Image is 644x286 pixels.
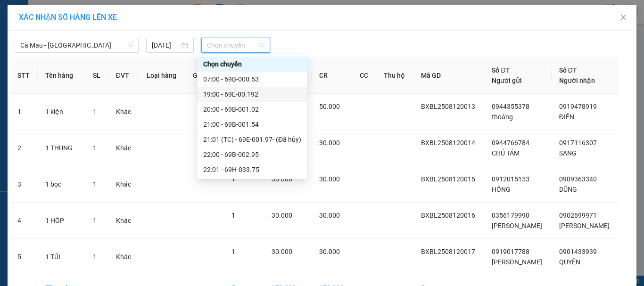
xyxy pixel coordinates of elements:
span: thoảng [492,113,513,121]
span: BXBL2508120014 [421,139,475,147]
td: Khác [108,94,140,130]
td: Khác [108,166,140,203]
span: 1 [93,253,97,261]
span: 30.000 [319,139,340,147]
th: ĐVT [108,57,140,94]
span: 1 [231,212,235,219]
span: Số ĐT [559,66,577,74]
button: Close [610,5,636,31]
td: 1 TÚI [38,239,85,275]
span: DŨNG [559,186,577,193]
span: close [619,14,627,21]
span: 1 [93,180,97,188]
span: 30.000 [319,175,340,183]
div: 21:00 - 69B-001.54 [203,119,301,130]
span: Người gửi [492,77,522,84]
span: 0944766784 [492,139,529,147]
span: 1 [231,248,235,255]
div: 19:00 - 69E-00.192 [203,89,301,99]
span: 0919478919 [559,103,597,110]
span: 0919017788 [492,248,529,255]
td: 1 THUNG [38,130,85,166]
span: 30.000 [272,248,292,255]
td: 3 [10,166,38,203]
span: 0909363340 [559,175,597,183]
td: 5 [10,239,38,275]
span: 30.000 [319,248,340,255]
div: 22:01 - 69H-033.75 [203,164,301,175]
span: SANG [559,149,577,157]
th: Tên hàng [38,57,85,94]
span: 30.000 [272,212,292,219]
span: [PERSON_NAME] [559,222,610,229]
span: ĐIỀN [559,113,574,121]
span: 30.000 [272,175,292,183]
td: Khác [108,130,140,166]
span: 50.000 [319,103,340,110]
span: QUYÊN [559,258,580,266]
td: Khác [108,239,140,275]
div: 22:00 - 69B-002.95 [203,149,301,160]
span: BXBL2508120016 [421,212,475,219]
span: XÁC NHẬN SỐ HÀNG LÊN XE [19,13,117,22]
th: CC [352,57,376,94]
span: Số ĐT [492,66,510,74]
span: BXBL2508120015 [421,175,475,183]
td: Khác [108,203,140,239]
span: 1 [93,217,97,224]
span: 30.000 [319,212,340,219]
th: SL [85,57,108,94]
span: BXBL2508120017 [421,248,475,255]
td: 2 [10,130,38,166]
span: CHÚ TÁM [492,149,520,157]
span: 0912015153 [492,175,529,183]
td: 1 bọc [38,166,85,203]
td: 1 kiện [38,94,85,130]
span: 0917116307 [559,139,597,147]
input: 12/08/2025 [152,40,179,50]
span: 0944355378 [492,103,529,110]
span: Chọn chuyến [207,38,265,52]
td: 1 [10,94,38,130]
th: STT [10,57,38,94]
span: 1 [93,144,97,152]
span: Cà Mau - Sài Gòn [20,38,133,52]
span: 0356179990 [492,212,529,219]
th: Loại hàng [139,57,185,94]
td: 1 HÔP [38,203,85,239]
div: 07:00 - 69B-000.63 [203,74,301,84]
span: 0902699971 [559,212,597,219]
span: BXBL2508120013 [421,103,475,110]
span: [PERSON_NAME] [492,222,542,229]
span: 1 [231,175,235,183]
div: 21:01 (TC) - 69E-001.97 - (Đã hủy) [203,134,301,145]
th: CR [312,57,352,94]
div: Chọn chuyến [203,59,301,69]
span: [PERSON_NAME] [492,258,542,266]
span: HỒNG [492,186,511,193]
span: 1 [93,108,97,115]
th: Ghi chú [185,57,224,94]
td: 4 [10,203,38,239]
div: 20:00 - 69B-001.02 [203,104,301,114]
th: Thu hộ [376,57,413,94]
span: 0901433939 [559,248,597,255]
span: Người nhận [559,77,595,84]
div: Chọn chuyến [198,57,307,72]
th: Mã GD [413,57,485,94]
